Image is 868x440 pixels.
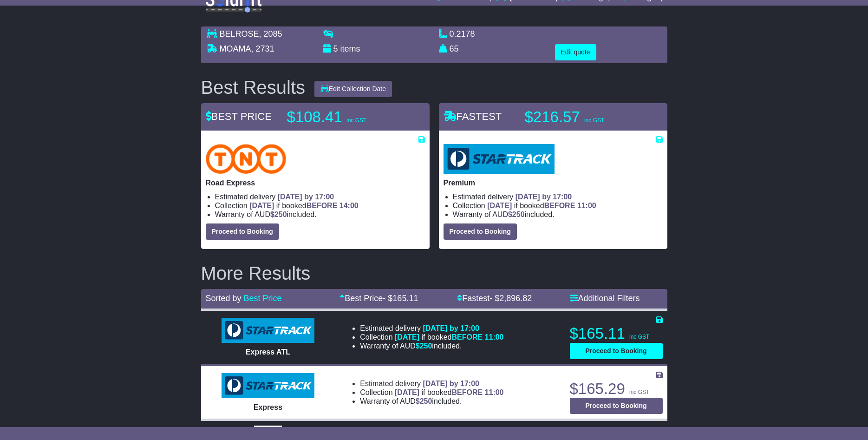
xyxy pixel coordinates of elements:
span: BEFORE [451,388,483,396]
span: $ [416,397,432,405]
span: BEFORE [544,202,575,210]
li: Warranty of AUD included. [360,397,503,406]
img: TNT Domestic: Road Express [206,144,287,174]
a: Best Price- $165.11 [339,294,418,303]
span: Sorted by [206,294,241,303]
span: 250 [420,397,432,405]
h2: More Results [201,263,667,283]
span: [DATE] [487,202,512,210]
span: BEST PRICE [206,111,272,122]
li: Estimated delivery [360,379,503,388]
span: 14:00 [339,202,359,210]
span: Express ATL [246,348,290,356]
li: Estimated delivery [453,192,663,201]
span: 2,896.82 [499,294,532,303]
span: - $ [383,294,418,303]
span: if booked [395,388,503,396]
li: Warranty of AUD included. [215,210,425,219]
li: Collection [215,201,425,210]
span: inc GST [584,117,604,124]
p: $165.29 [570,380,663,398]
span: BEFORE [451,333,483,341]
a: Best Price [244,294,282,303]
span: - $ [489,294,532,303]
button: Proceed to Booking [444,223,517,240]
span: 250 [420,342,432,350]
span: $ [270,210,287,218]
span: 65 [450,44,459,53]
span: 11:00 [485,388,504,396]
span: [DATE] [395,333,419,341]
li: Collection [360,333,503,341]
span: [DATE] by 17:00 [423,380,479,387]
button: Edit Collection Date [314,81,392,97]
p: Premium [444,178,663,187]
img: StarTrack: Premium [444,144,555,174]
span: , 2085 [259,29,282,39]
span: [DATE] by 17:00 [423,324,479,332]
span: inc GST [629,389,649,395]
span: 0.2178 [450,29,475,39]
span: inc GST [629,334,649,340]
span: if booked [487,202,596,210]
span: [DATE] by 17:00 [516,193,572,201]
span: [DATE] [395,388,419,396]
span: 11:00 [485,333,504,341]
span: items [340,44,360,53]
span: 11:00 [577,202,596,210]
span: inc GST [346,117,366,124]
button: Edit quote [555,44,596,60]
span: [DATE] by 17:00 [278,193,334,201]
span: [DATE] [249,202,274,210]
span: 250 [512,210,525,218]
span: BEFORE [307,202,338,210]
a: Fastest- $2,896.82 [457,294,532,303]
span: , 2731 [251,44,274,53]
button: Proceed to Booking [206,223,279,240]
span: $ [416,342,432,350]
a: Additional Filters [570,294,640,303]
li: Collection [360,388,503,397]
img: StarTrack: Express [222,373,314,398]
span: Express [254,403,282,411]
p: $216.57 [525,108,641,126]
button: Proceed to Booking [570,343,663,359]
p: Road Express [206,178,425,187]
span: MOAMA [220,44,251,53]
p: $108.41 [287,108,403,126]
span: $ [508,210,525,218]
p: $165.11 [570,324,663,343]
span: BELROSE [220,29,259,39]
li: Warranty of AUD included. [360,341,503,350]
span: 5 [333,44,338,53]
span: if booked [395,333,503,341]
img: StarTrack: Express ATL [222,318,314,343]
div: Best Results [196,77,310,98]
span: 165.11 [392,294,418,303]
li: Warranty of AUD included. [453,210,663,219]
li: Estimated delivery [215,192,425,201]
li: Estimated delivery [360,324,503,333]
span: 250 [274,210,287,218]
span: if booked [249,202,358,210]
li: Collection [453,201,663,210]
button: Proceed to Booking [570,398,663,414]
span: FASTEST [444,111,502,122]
